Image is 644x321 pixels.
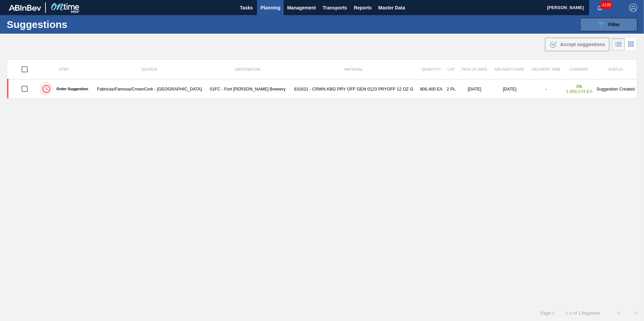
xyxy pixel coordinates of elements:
[495,67,524,71] span: Delivery Date
[7,21,126,28] h1: Suggestions
[141,67,158,71] span: Source
[9,5,41,11] img: TNhmsLtSVTkK8tSr43FrP2fwEKptu5GPRR3wAAAABJRU5ErkJggg==
[601,1,612,9] span: 4199
[289,79,418,99] td: 631621 - CRWN KBG PRY OFF GEN 0123 PRYOFF 12 OZ G
[444,79,458,99] td: 2 PL
[566,89,592,94] span: 1,868,274 EA
[629,4,637,12] img: Logout
[422,67,441,71] span: Quantity
[378,4,405,12] span: Master Data
[560,42,605,47] span: Accept suggestions
[625,38,637,51] div: Card Vision
[260,4,280,12] span: Planning
[206,79,289,99] td: 01FC - Fort [PERSON_NAME] Brewery
[461,67,487,71] span: Pick up Date
[580,18,637,31] button: Filter
[458,79,491,99] td: [DATE]
[323,4,347,12] span: Transports
[491,79,528,99] td: [DATE]
[612,38,625,51] div: List Vision
[589,3,611,12] button: Notifications
[447,67,455,71] span: Lot
[540,311,554,316] span: Page : 1
[565,311,600,316] span: 1 - 1 of 1 Registers
[570,67,588,71] span: Current
[608,67,622,71] span: Status
[239,4,254,12] span: Tasks
[53,87,88,91] label: Order Suggestion
[59,67,69,71] span: Step
[528,79,564,99] td: -
[608,22,620,27] span: Filter
[344,67,363,71] span: Material
[7,79,637,99] a: Order SuggestionFabricas/Famosa/CrownCork - [GEOGRAPHIC_DATA]01FC - Fort [PERSON_NAME] Brewery631...
[594,79,637,99] td: Suggestion Created
[418,79,445,99] td: 806,400 EA
[354,4,372,12] span: Reports
[576,84,582,89] strong: Ok
[532,67,560,71] span: Delivery Time
[545,38,609,51] button: Accept suggestions
[287,4,316,12] span: Management
[235,67,260,71] span: Destination
[93,79,206,99] td: Fabricas/Famosa/CrownCork - [GEOGRAPHIC_DATA]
